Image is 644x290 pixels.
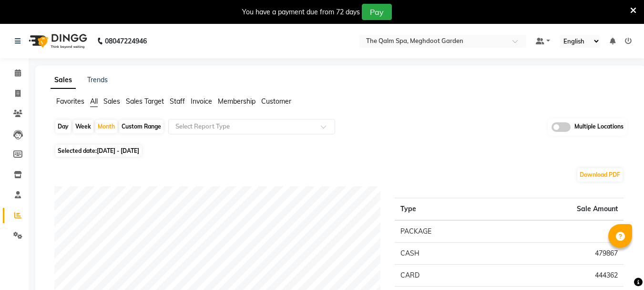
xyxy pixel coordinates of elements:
[395,264,524,286] td: CARD
[574,122,624,132] span: Multiple Locations
[524,220,624,243] td: 0
[524,264,624,286] td: 444362
[524,242,624,264] td: 479867
[218,97,256,106] span: Membership
[90,97,98,106] span: All
[105,28,147,54] b: 08047224946
[56,97,84,106] span: Favorites
[51,72,76,89] a: Sales
[55,145,142,157] span: Selected date:
[242,7,360,17] div: You have a payment due from 72 days
[73,120,93,133] div: Week
[126,97,164,106] span: Sales Target
[362,4,392,20] button: Pay
[170,97,185,106] span: Staff
[55,120,71,133] div: Day
[95,120,117,133] div: Month
[261,97,291,106] span: Customer
[119,120,164,133] div: Custom Range
[87,75,108,84] a: Trends
[524,198,624,220] th: Sale Amount
[191,97,212,106] span: Invoice
[395,220,524,243] td: PACKAGE
[24,28,90,54] img: logo
[103,97,120,106] span: Sales
[604,252,634,280] iframe: chat widget
[577,168,623,182] button: Download PDF
[395,242,524,264] td: CASH
[97,147,139,154] span: [DATE] - [DATE]
[395,198,524,220] th: Type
